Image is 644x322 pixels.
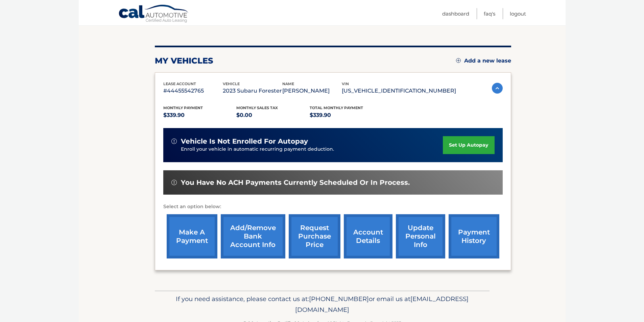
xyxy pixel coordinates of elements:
[309,295,369,303] span: [PHONE_NUMBER]
[282,81,294,86] span: name
[442,8,469,19] a: Dashboard
[456,57,511,64] a: Add a new lease
[282,86,342,96] p: [PERSON_NAME]
[310,110,383,120] p: $339.90
[221,214,285,258] a: Add/Remove bank account info
[342,81,349,86] span: vin
[456,58,461,63] img: add.svg
[492,83,503,94] img: accordion-active.svg
[163,105,203,110] span: Monthly Payment
[236,105,278,110] span: Monthly sales Tax
[396,214,445,258] a: update personal info
[181,146,443,153] p: Enroll your vehicle in automatic recurring payment deduction.
[344,214,392,258] a: account details
[295,295,469,314] span: [EMAIL_ADDRESS][DOMAIN_NAME]
[484,8,495,19] a: FAQ's
[171,139,177,144] img: alert-white.svg
[181,137,308,146] span: vehicle is not enrolled for autopay
[167,214,217,258] a: make a payment
[449,214,499,258] a: payment history
[236,110,310,120] p: $0.00
[310,105,363,110] span: Total Monthly Payment
[159,294,485,315] p: If you need assistance, please contact us at: or email us at
[510,8,526,19] a: Logout
[181,178,410,187] span: You have no ACH payments currently scheduled or in process.
[163,86,223,96] p: #44455542765
[223,86,282,96] p: 2023 Subaru Forester
[163,110,237,120] p: $339.90
[163,203,503,211] p: Select an option below:
[289,214,340,258] a: request purchase price
[171,180,177,185] img: alert-white.svg
[155,56,213,66] h2: my vehicles
[163,81,196,86] span: lease account
[443,136,494,154] a: set up autopay
[223,81,240,86] span: vehicle
[342,86,456,96] p: [US_VEHICLE_IDENTIFICATION_NUMBER]
[118,4,189,24] a: Cal Automotive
